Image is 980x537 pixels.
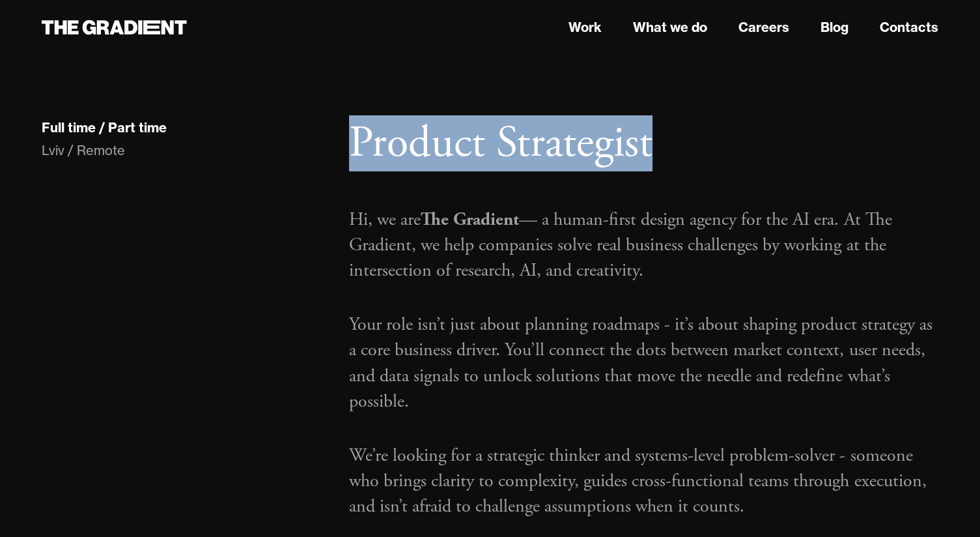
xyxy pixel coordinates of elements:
a: AI & Data-driven decision making [20,52,165,63]
h1: Product Strategist [349,117,938,171]
a: Back to Top [20,17,70,28]
a: Cross-functional collaboration [20,64,147,75]
a: Work [568,18,602,37]
a: What you will do [20,29,92,40]
strong: The Gradient [421,208,519,231]
a: Contacts [880,18,938,37]
p: We’re looking for a strategic thinker and systems-level problem-solver - someone who brings clari... [349,443,938,520]
a: Careers [738,18,789,37]
a: Monetization & Performance optimization [5,76,142,98]
a: What we do [633,18,707,37]
p: Hi, we are — a human-first design agency for the AI era. At The Gradient, we help companies solve... [349,207,938,284]
div: Outline [5,5,190,17]
a: Blog [820,18,848,37]
div: Full time / Part time [42,119,167,136]
a: Product strategy & Market fit [20,40,143,51]
p: Your role isn’t just about planning roadmaps - it’s about shaping product strategy as a core busi... [349,312,938,414]
div: Lviv / Remote [42,141,323,160]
